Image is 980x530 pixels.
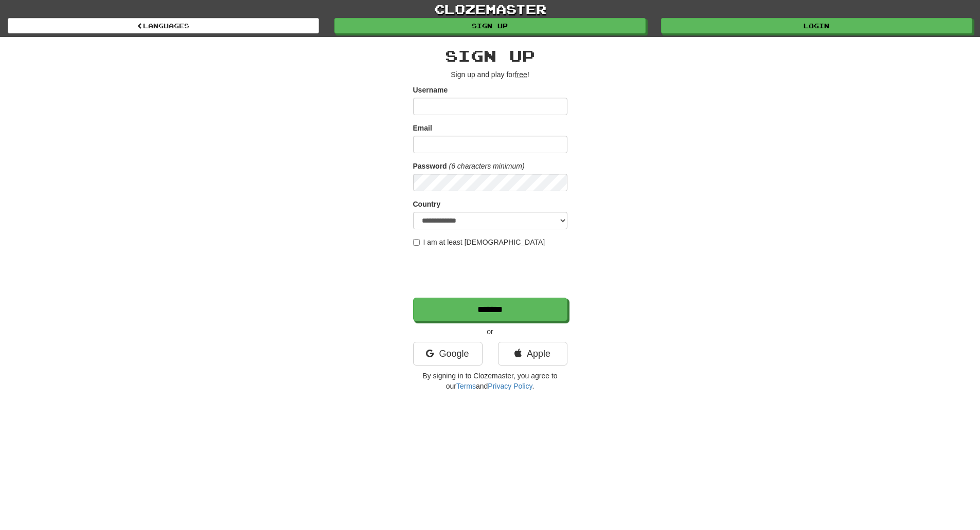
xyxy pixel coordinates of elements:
u: free [515,70,527,79]
input: I am at least [DEMOGRAPHIC_DATA] [413,239,420,246]
label: Password [413,161,447,171]
a: Google [413,342,483,365]
label: Username [413,85,448,95]
a: Login [661,18,972,33]
a: Apple [498,342,567,365]
a: Privacy Policy [488,382,532,390]
iframe: reCAPTCHA [413,252,569,293]
p: Sign up and play for ! [413,69,567,80]
h2: Sign up [413,47,567,64]
label: Email [413,123,432,133]
label: Country [413,199,441,209]
p: By signing in to Clozemaster, you agree to our and . [413,371,567,391]
p: or [413,326,567,337]
label: I am at least [DEMOGRAPHIC_DATA] [413,237,545,247]
a: Languages [8,18,319,33]
em: (6 characters minimum) [449,162,525,170]
a: Sign up [334,18,646,33]
a: Terms [456,382,476,390]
